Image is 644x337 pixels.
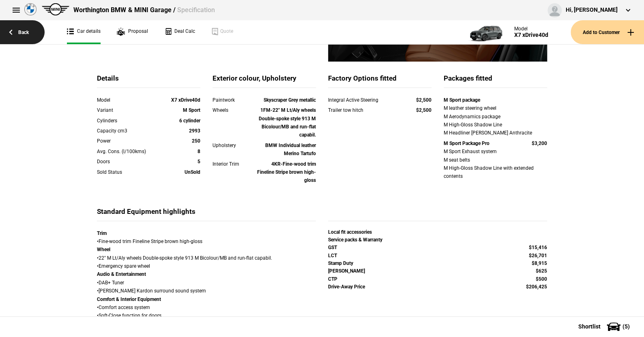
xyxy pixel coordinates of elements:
[97,207,316,221] div: Standard Equipment highlights
[192,138,200,144] strong: 250
[213,96,254,104] div: Paintwork
[97,127,159,135] div: Capacity cm3
[197,159,200,164] strong: 5
[328,245,337,250] strong: GST
[97,271,146,277] strong: Audio & Entertainment
[328,253,337,258] strong: LCT
[328,106,401,114] div: Trailer tow hitch
[529,253,547,258] strong: $26,701
[177,6,215,14] span: Specification
[183,107,200,113] strong: M Sport
[42,3,69,15] img: mini.png
[259,107,316,138] strong: 1FM-22" M Lt/Aly wheels Double-spoke style 913 M Bicolour/MB and run-flat capabil.
[97,137,159,145] div: Power
[185,169,200,175] strong: UnSold
[514,26,548,32] div: Model
[171,97,200,103] strong: X7 xDrive40d
[328,268,365,274] strong: [PERSON_NAME]
[264,97,316,103] strong: Skyscraper Grey metallic
[67,20,101,44] a: Car details
[623,324,630,329] span: ( 5 )
[416,107,431,113] strong: $2,500
[97,247,110,252] strong: Wheel
[416,97,431,103] strong: $2,500
[526,284,547,290] strong: $206,425
[97,296,161,302] strong: Comfort & Interior Equipment
[328,229,372,235] strong: Local fit accessories
[97,117,159,125] div: Cylinders
[97,230,107,236] strong: Trim
[328,276,337,282] strong: CTP
[328,284,365,290] strong: Drive-Away Price
[213,74,316,88] div: Exterior colour, Upholstery
[444,74,547,88] div: Packages fitted
[328,96,401,104] div: Integral Active Steering
[536,268,547,274] strong: $625
[97,106,159,114] div: Variant
[24,3,36,15] img: bmw.png
[164,20,195,44] a: Deal Calc
[444,141,489,146] strong: M Sport Package Pro
[571,20,644,44] button: Add to Customer
[566,316,644,337] button: Shortlist(5)
[97,158,159,166] div: Doors
[532,141,547,146] strong: $3,200
[328,74,431,88] div: Factory Options fitted
[97,96,159,104] div: Model
[257,161,316,183] strong: 4KR-Fine-wood trim Fineline Stripe brown high-gloss
[117,20,148,44] a: Proposal
[97,74,200,88] div: Details
[189,128,200,134] strong: 2993
[536,276,547,282] strong: $500
[328,237,382,243] strong: Service packs & Warranty
[179,118,200,124] strong: 6 cylinder
[444,147,547,181] div: M Sport Exhaust system M seat belts M High-Gloss Shadow Line with extended contents
[566,6,618,14] div: Hi, [PERSON_NAME]
[265,143,316,156] strong: BMW Individual leather Merino Tartufo
[514,32,548,38] div: X7 xDrive40d
[532,260,547,266] strong: $8,915
[529,245,547,250] strong: $15,416
[578,324,601,329] span: Shortlist
[97,168,159,176] div: Sold Status
[197,149,200,154] strong: 8
[97,147,159,156] div: Avg. Cons. (l/100kms)
[328,260,353,266] strong: Stamp Duty
[73,6,215,15] div: Worthington BMW & MINI Garage /
[444,97,480,103] strong: M Sport package
[213,106,254,114] div: Wheels
[213,160,254,168] div: Interior Trim
[444,104,547,137] div: M leather steering wheel M Aerodynamics package M High-Gloss Shadow Line M Headliner [PERSON_NAME...
[213,141,254,149] div: Upholstery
